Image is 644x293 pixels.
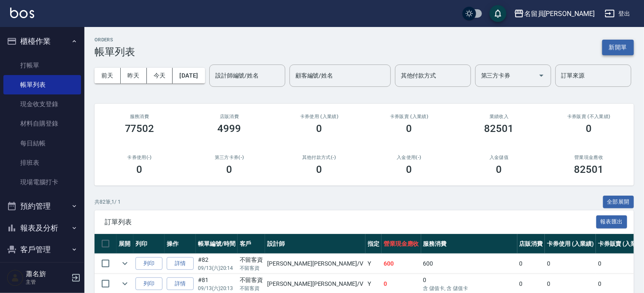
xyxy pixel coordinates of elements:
h2: 入金使用(-) [374,155,444,160]
h3: 82501 [574,164,604,175]
h3: 服務消費 [105,114,174,119]
h3: 4999 [218,123,241,134]
th: 帳單編號/時間 [196,234,238,254]
button: expand row [119,257,131,270]
td: 600 [382,254,421,274]
th: 店販消費 [517,234,545,254]
button: 列印 [135,257,162,270]
th: 營業現金應收 [382,234,421,254]
button: 報表及分析 [3,217,81,239]
button: save [490,5,506,22]
p: 09/13 (六) 20:13 [198,285,235,292]
h2: 卡券販賣 (入業績) [374,114,444,119]
td: 600 [421,254,517,274]
h2: 營業現金應收 [554,155,624,160]
button: 全部展開 [603,196,634,209]
th: 服務消費 [421,234,517,254]
button: 名留員[PERSON_NAME] [511,5,598,22]
th: 指定 [365,234,382,254]
button: 客戶管理 [3,239,81,261]
p: 主管 [26,278,69,286]
th: 卡券使用 (入業績) [545,234,596,254]
a: 打帳單 [3,56,81,75]
img: Person [7,269,24,286]
h3: 0 [406,164,412,175]
p: 不留客資 [240,264,263,272]
a: 每日結帳 [3,134,81,153]
button: 預約管理 [3,195,81,217]
h5: 蕭名旂 [26,270,69,278]
h2: 其他付款方式(-) [284,155,354,160]
div: 不留客資 [240,276,263,285]
a: 現場電腦打卡 [3,172,81,192]
a: 詳情 [167,277,194,290]
h2: 第三方卡券(-) [195,155,264,160]
th: 客戶 [238,234,265,254]
h3: 0 [317,123,322,134]
div: 名留員[PERSON_NAME] [524,8,595,19]
th: 操作 [165,234,196,254]
a: 帳單列表 [3,75,81,94]
p: 含 儲值卡, 含 儲值卡 [423,285,515,292]
button: 櫃檯作業 [3,30,81,52]
button: 前天 [95,68,121,83]
p: 09/13 (六) 20:14 [198,264,235,272]
h2: 卡券使用 (入業績) [284,114,354,119]
h2: 卡券販賣 (不入業績) [554,114,624,119]
h2: 入金儲值 [464,155,534,160]
th: 展開 [116,234,133,254]
button: 列印 [135,277,162,290]
a: 排班表 [3,153,81,172]
a: 材料自購登錄 [3,114,81,133]
td: [PERSON_NAME][PERSON_NAME] /V [265,254,365,274]
h3: 0 [137,164,143,175]
button: 今天 [147,68,173,83]
h3: 82501 [484,123,514,134]
span: 訂單列表 [105,218,596,226]
td: #82 [196,254,238,274]
button: 昨天 [121,68,147,83]
p: 共 82 筆, 1 / 1 [95,198,121,206]
td: 0 [517,254,545,274]
h3: 77502 [125,123,154,134]
a: 現金收支登錄 [3,94,81,114]
h3: 0 [586,123,592,134]
h2: 業績收入 [464,114,534,119]
th: 列印 [133,234,165,254]
h3: 0 [406,123,412,134]
td: Y [365,254,382,274]
button: expand row [119,277,131,290]
a: 新開單 [602,43,634,51]
h3: 0 [227,164,233,175]
h3: 0 [496,164,502,175]
h2: ORDERS [95,37,135,43]
button: 員工及薪資 [3,261,81,282]
h3: 0 [317,164,322,175]
h3: 帳單列表 [95,46,135,58]
button: [DATE] [173,68,205,83]
button: 報表匯出 [596,215,628,228]
h2: 店販消費 [195,114,264,119]
a: 詳情 [167,257,194,270]
button: 新開單 [602,40,634,55]
th: 設計師 [265,234,365,254]
button: Open [535,69,548,82]
h2: 卡券使用(-) [105,155,174,160]
p: 不留客資 [240,285,263,292]
div: 不留客資 [240,255,263,264]
a: 報表匯出 [596,218,628,226]
td: 0 [545,254,596,274]
button: 登出 [601,6,634,22]
img: Logo [10,8,34,18]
